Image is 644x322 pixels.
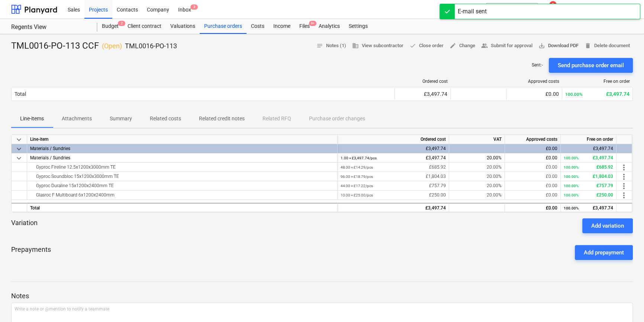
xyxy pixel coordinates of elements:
p: ( Open ) [102,42,122,51]
div: £1,804.03 [341,172,446,181]
div: £1,804.03 [564,172,613,181]
div: Line-item [27,135,338,144]
div: Budget [97,19,123,34]
div: Files [295,19,314,34]
p: Prepayments [11,245,51,260]
span: more_vert [619,172,628,181]
small: 100.00% [564,206,579,210]
span: delete [585,42,591,49]
a: Files9+ [295,19,314,34]
span: Delete document [585,42,630,50]
iframe: Chat Widget [607,286,644,322]
div: £685.92 [564,163,613,172]
small: 100.00% [564,175,579,179]
small: 100.00% [564,165,579,169]
span: keyboard_arrow_down [15,144,23,153]
a: Analytics [314,19,344,34]
div: Gyproc Soundbloc 15x1200x3000mm TE [30,172,334,181]
span: people_alt [481,42,488,49]
span: Close order [409,42,444,50]
span: 2 [118,21,125,26]
small: 96.00 × £18.79 / pcs [341,175,373,179]
small: 100.00% [564,193,579,197]
div: £0.00 [508,144,557,153]
p: Variation [11,218,38,233]
div: Send purchase order email [558,61,624,70]
div: £0.00 [508,204,557,213]
span: edit [450,42,456,49]
p: Related credit notes [199,115,245,123]
span: more_vert [619,191,628,200]
div: £0.00 [508,181,557,191]
a: Valuations [166,19,200,34]
small: 100.00% [564,156,579,160]
div: £757.79 [564,181,613,191]
div: £3,497.74 [564,144,613,153]
span: more_vert [619,163,628,172]
span: 3 [190,4,198,10]
span: done [409,42,416,49]
div: £0.00 [508,191,557,200]
div: Approved costs [509,79,559,84]
div: £757.79 [341,181,446,191]
p: Related costs [150,115,181,123]
small: 1.00 × £3,497.74 / pcs [341,156,377,160]
div: Ordered cost [338,135,449,144]
div: £250.00 [564,191,613,200]
a: Client contract [123,19,166,34]
div: Total [27,203,338,212]
div: Ordered cost [398,79,448,84]
p: Attachments [62,115,92,123]
button: Download PDF [535,40,582,52]
button: Add variation [582,218,633,233]
div: £3,497.74 [564,204,613,213]
div: Total [15,91,26,97]
div: £3,497.74 [564,153,613,163]
button: Notes (1) [313,40,349,52]
span: notes [316,42,323,49]
div: Approved costs [505,135,561,144]
div: £685.92 [341,163,446,172]
p: Line-items [20,115,44,123]
span: Download PDF [538,42,579,50]
span: Notes (1) [316,42,346,50]
p: TML0016-PO-113 [125,42,177,51]
div: Gyproc Fireline 12.5x1200x3000mm TE [30,163,334,172]
div: Add variation [591,221,624,231]
div: 20.00% [449,172,505,181]
span: keyboard_arrow_down [15,135,23,144]
div: £3,497.74 [341,144,446,153]
span: keyboard_arrow_down [15,154,23,163]
div: Add prepayment [584,248,624,257]
div: Regents View [11,23,88,31]
div: VAT [449,135,505,144]
a: Income [269,19,295,34]
div: £3,497.74 [341,204,446,213]
div: £0.00 [509,91,559,97]
div: 20.00% [449,163,505,172]
span: Submit for approval [481,42,532,50]
small: 100.00% [565,92,583,97]
button: Close order [406,40,447,52]
div: £0.00 [508,163,557,172]
a: Purchase orders [200,19,247,34]
div: £3,497.74 [565,91,629,97]
div: 20.00% [449,191,505,200]
span: View subcontractor [352,42,403,50]
p: Sent : - [532,62,543,68]
div: Gyproc Duraline 15x1200x2400mm TE [30,181,334,190]
small: 48.00 × £14.29 / pcs [341,165,373,169]
span: 9+ [309,21,316,26]
a: Settings [344,19,372,34]
p: Notes [11,292,633,300]
button: Delete document [582,40,633,52]
a: Costs [247,19,269,34]
a: Budget2 [97,19,123,34]
div: £3,497.74 [398,91,447,97]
